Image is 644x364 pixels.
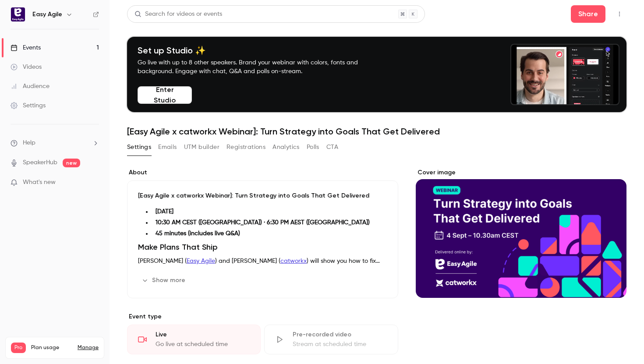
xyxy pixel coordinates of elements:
[63,159,80,167] span: new
[23,138,35,148] span: Help
[127,126,626,137] h1: [Easy Agile x catworkx Webinar]: Turn Strategy into Goals That Get Delivered
[158,140,177,154] button: Emails
[127,325,261,354] div: LiveGo live at scheduled time
[11,43,41,52] div: Events
[138,58,379,76] p: Go live with up to 8 other speakers. Brand your webinar with colors, fonts and background. Engage...
[326,140,338,154] button: CTA
[138,256,387,266] p: [PERSON_NAME] ( ) and [PERSON_NAME] ( ) will show you how to fix planning frustration with practi...
[11,63,42,71] div: Videos
[134,10,222,19] div: Search for videos or events
[25,14,43,21] div: v 4.0.25
[127,312,398,321] p: Event type
[184,140,219,154] button: UTM builder
[11,82,50,91] div: Audience
[11,101,46,110] div: Settings
[187,258,215,264] a: Easy Agile
[156,230,240,237] strong: 45 minutes (includes live Q&A)
[32,10,62,19] h6: Easy Agile
[11,343,26,353] span: Pro
[23,23,96,30] div: Domain: [DOMAIN_NAME]
[127,140,151,154] button: Settings
[156,209,173,215] strong: [DATE]
[138,191,387,200] p: [Easy Agile x catworkx Webinar]: Turn Strategy into Goals That Get Delivered
[127,168,398,177] label: About
[156,330,250,339] div: Live
[33,52,78,57] div: Domain Overview
[14,23,21,30] img: website_grey.svg
[307,140,319,154] button: Polls
[272,140,300,154] button: Analytics
[78,344,99,351] a: Manage
[138,45,379,56] h4: Set up Studio ✨
[11,7,25,21] img: Easy Agile
[416,168,626,298] section: Cover image
[156,340,250,349] div: Go live at scheduled time
[416,168,626,177] label: Cover image
[280,258,307,264] a: catworkx
[14,14,21,21] img: logo_orange.svg
[97,52,148,57] div: Keywords by Traffic
[293,330,387,339] div: Pre-recorded video
[138,273,191,287] button: Show more
[571,5,605,23] button: Share
[156,219,370,226] strong: 10:30 AM CEST ([GEOGRAPHIC_DATA]) · 6:30 PM AEST ([GEOGRAPHIC_DATA])
[226,140,265,154] button: Registrations
[264,325,398,354] div: Pre-recorded videoStream at scheduled time
[138,86,192,104] button: Enter Studio
[24,51,31,58] img: tab_domain_overview_orange.svg
[23,158,57,167] a: SpeakerHub
[293,340,387,349] div: Stream at scheduled time
[11,138,99,148] li: help-dropdown-opener
[31,344,72,351] span: Plan usage
[88,179,99,187] iframe: Noticeable Trigger
[87,51,94,58] img: tab_keywords_by_traffic_grey.svg
[23,178,56,187] span: What's new
[138,242,387,252] h1: Make Plans That Ship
